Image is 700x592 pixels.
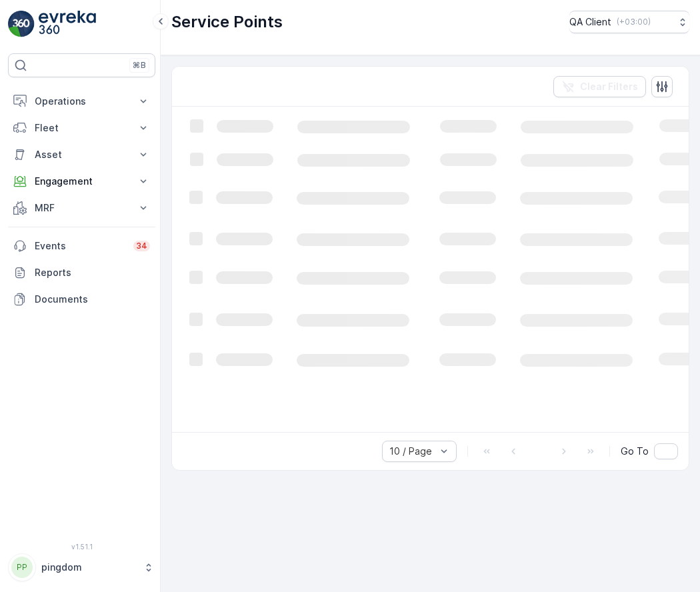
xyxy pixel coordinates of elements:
button: Operations [8,88,155,115]
a: Reports [8,259,155,286]
div: PP [11,557,33,578]
p: ( +03:00 ) [617,17,651,27]
p: 34 [136,241,147,251]
span: v 1.51.1 [8,543,155,551]
button: Engagement [8,168,155,195]
button: MRF [8,195,155,221]
p: Clear Filters [580,80,638,93]
p: Service Points [171,11,283,33]
span: Go To [621,445,649,458]
button: QA Client(+03:00) [569,11,689,33]
button: Fleet [8,115,155,141]
button: Asset [8,141,155,168]
p: Asset [35,148,129,161]
a: Events34 [8,233,155,259]
p: Documents [35,293,150,306]
p: Events [35,239,125,253]
p: Reports [35,266,150,279]
p: ⌘B [133,60,146,71]
img: logo [8,11,35,37]
button: PPpingdom [8,553,155,581]
p: QA Client [569,15,611,29]
img: logo_light-DOdMpM7g.png [39,11,96,37]
a: Documents [8,286,155,313]
p: MRF [35,201,129,215]
p: Engagement [35,175,129,188]
p: Operations [35,95,129,108]
button: Clear Filters [553,76,646,97]
p: Fleet [35,121,129,135]
p: pingdom [41,561,137,574]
